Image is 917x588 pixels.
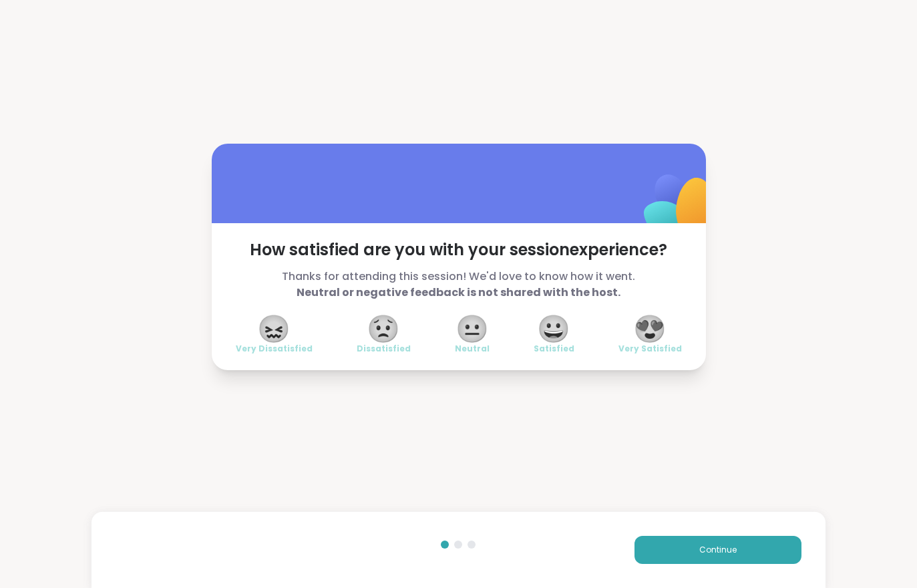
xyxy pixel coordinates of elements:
[633,317,667,341] span: 😍
[257,317,291,341] span: 😖
[455,343,490,354] span: Neutral
[297,285,620,300] b: Neutral or negative feedback is not shared with the host.
[455,317,489,341] span: 😐
[612,140,745,273] img: ShareWell Logomark
[618,343,682,354] span: Very Satisfied
[236,343,313,354] span: Very Dissatisfied
[699,544,737,556] span: Continue
[236,239,682,261] span: How satisfied are you with your session experience?
[367,317,400,341] span: 😟
[537,317,570,341] span: 😀
[357,343,411,354] span: Dissatisfied
[534,343,574,354] span: Satisfied
[236,269,682,301] span: Thanks for attending this session! We'd love to know how it went.
[634,536,801,564] button: Continue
